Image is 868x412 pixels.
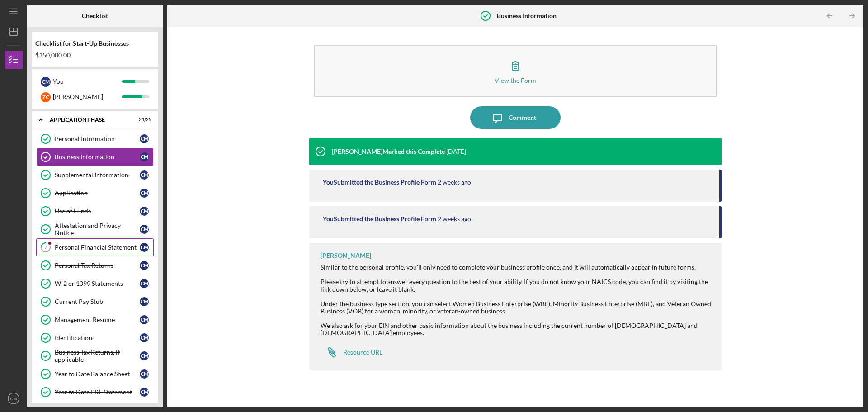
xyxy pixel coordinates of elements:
[55,349,140,363] div: Business Tax Returns, if applicable
[140,333,149,342] div: C M
[36,347,154,365] a: Business Tax Returns, if applicableCM
[321,264,712,315] div: Similar to the personal profile, you'll only need to complete your business profile once, and it ...
[36,293,154,311] a: Current Pay StubCM
[36,311,154,329] a: Management ResumeCM
[140,134,149,143] div: C M
[509,106,536,129] div: Comment
[321,322,712,336] div: We also ask for your EIN and other basic information about the business including the current num...
[36,275,154,293] a: W-2 or 1099 StatementsCM
[323,215,436,223] div: You Submitted the Business Profile Form
[470,106,561,129] button: Comment
[10,396,17,401] text: CM
[41,92,51,102] div: Z C
[140,225,149,234] div: C M
[53,74,122,89] div: You
[55,262,140,269] div: Personal Tax Returns
[55,208,140,215] div: Use of Funds
[41,77,51,87] div: C M
[55,280,140,287] div: W-2 or 1099 Statements
[343,349,382,356] div: Resource URL
[44,245,47,251] tspan: 7
[321,252,371,259] div: [PERSON_NAME]
[53,89,122,104] div: [PERSON_NAME]
[82,12,108,19] b: Checklist
[438,215,471,223] time: 2025-09-08 21:24
[140,369,149,379] div: C M
[55,135,140,142] div: Personal Information
[5,389,23,407] button: CM
[140,170,149,180] div: C M
[36,383,154,401] a: Year to Date P&L StatementCM
[50,117,129,123] div: Application Phase
[36,184,154,202] a: ApplicationCM
[55,388,140,396] div: Year to Date P&L Statement
[55,222,140,237] div: Attestation and Privacy Notice
[55,370,140,378] div: Year to Date Balance Sheet
[36,329,154,347] a: IdentificationCM
[140,388,149,397] div: C M
[36,202,154,220] a: Use of FundsCM
[35,40,155,47] div: Checklist for Start-Up Businesses
[323,179,436,186] div: You Submitted the Business Profile Form
[36,130,154,148] a: Personal InformationCM
[140,152,149,161] div: C M
[446,148,466,155] time: 2025-09-15 17:20
[55,334,140,341] div: Identification
[55,189,140,197] div: Application
[36,365,154,383] a: Year to Date Balance SheetCM
[36,166,154,184] a: Supplemental InformationCM
[140,315,149,324] div: C M
[140,261,149,270] div: C M
[140,207,149,216] div: C M
[36,148,154,166] a: Business InformationCM
[36,256,154,275] a: Personal Tax ReturnsCM
[438,179,471,186] time: 2025-09-09 22:35
[55,171,140,179] div: Supplemental Information
[55,316,140,323] div: Management Resume
[495,77,536,84] div: View the Form
[140,189,149,198] div: C M
[135,117,151,123] div: 24 / 25
[314,45,717,97] button: View the Form
[36,220,154,238] a: Attestation and Privacy NoticeCM
[497,12,557,19] b: Business Information
[140,297,149,306] div: C M
[55,298,140,305] div: Current Pay Stub
[332,148,445,155] div: [PERSON_NAME] Marked this Complete
[36,238,154,256] a: 7Personal Financial StatementCM
[321,343,382,361] a: Resource URL
[140,279,149,288] div: C M
[55,244,140,251] div: Personal Financial Statement
[35,52,155,59] div: $150,000.00
[140,351,149,360] div: C M
[140,243,149,252] div: C M
[55,153,140,161] div: Business Information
